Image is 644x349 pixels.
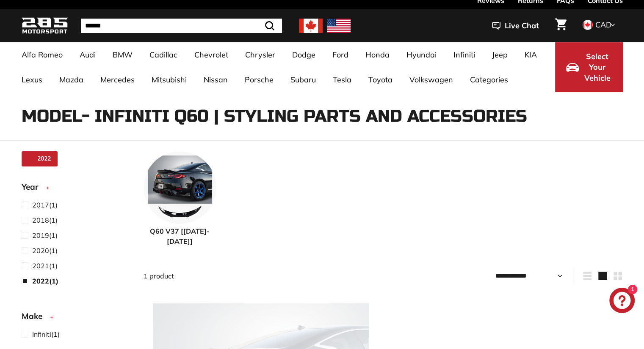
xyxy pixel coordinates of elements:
inbox-online-store-chat: Shopify online store chat [607,288,637,315]
a: KIA [516,42,545,67]
span: (1) [32,261,58,271]
a: Lexus [13,67,51,92]
a: Toyota [360,67,401,92]
a: Mercedes [92,67,143,92]
a: Chevrolet [186,42,237,67]
span: 2022 [32,277,49,285]
span: Make [22,310,49,322]
span: Year [22,181,44,193]
a: Cart [550,11,572,40]
a: Hyundai [398,42,445,67]
span: (1) [32,200,58,210]
span: Live Chat [505,20,539,31]
span: 2019 [32,231,49,240]
a: Dodge [284,42,324,67]
input: Search [81,19,282,33]
div: 1 product [144,271,383,281]
a: Mazda [51,67,92,92]
h1: Model- Infiniti Q60 | Styling Parts and Accessories [22,107,623,125]
span: (1) [32,230,58,240]
a: Infiniti [445,42,484,67]
a: Volkswagen [401,67,462,92]
button: Year [22,178,130,199]
a: 2022 [22,151,58,166]
img: Logo_285_Motorsport_areodynamics_components [22,16,68,36]
a: Ford [324,42,357,67]
span: 2017 [32,201,49,209]
a: Porsche [236,67,282,92]
span: Infiniti [32,330,51,338]
a: Subaru [282,67,324,92]
a: Q60 V37 [[DATE]-[DATE]] [144,151,216,246]
a: Tesla [324,67,360,92]
span: 2018 [32,216,49,224]
span: (1) [32,329,60,339]
a: Nissan [195,67,236,92]
a: Honda [357,42,398,67]
a: Audi [71,42,104,67]
a: BMW [104,42,141,67]
a: Alfa Romeo [13,42,71,67]
a: Jeep [484,42,516,67]
span: (1) [32,245,58,256]
a: Mitsubishi [143,67,195,92]
span: (1) [32,276,58,286]
span: Select Your Vehicle [583,51,612,84]
span: 2021 [32,262,49,270]
span: Q60 V37 [[DATE]-[DATE]] [144,226,216,246]
span: (1) [32,215,58,225]
a: Categories [462,67,517,92]
button: Select Your Vehicle [555,42,623,92]
span: 2020 [32,246,49,255]
button: Live Chat [481,15,550,36]
a: Chrysler [237,42,284,67]
a: Cadillac [141,42,186,67]
button: Make [22,308,130,329]
span: CAD [595,20,611,30]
